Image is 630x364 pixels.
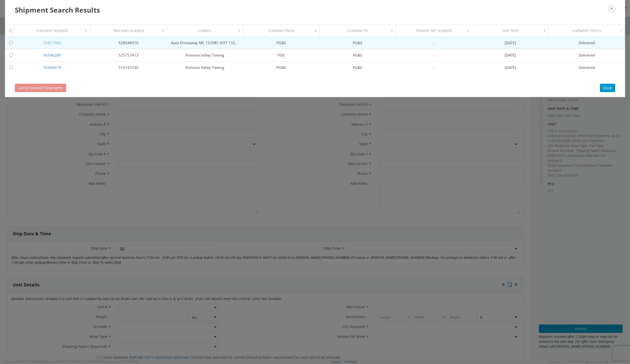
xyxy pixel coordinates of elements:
td: PG&E [319,37,396,49]
div: Company To [324,28,394,33]
td: Pomona Valley Towing [167,61,243,74]
button: Close [600,84,615,92]
td: PGE [243,49,319,61]
span: [DATE] [505,53,516,58]
td: 513197230 [90,61,167,74]
td: Pomona Valley Towing [167,49,243,61]
td: PG&E [319,61,396,74]
span: Delivered [579,65,595,70]
td: - [396,61,472,74]
span: Cancel Selected Shipments [18,85,63,90]
span: Delivered [579,53,595,58]
td: 525757413 [90,49,167,61]
a: 55406019 [43,65,61,70]
td: - [396,49,472,61]
td: Auto Driveaway MC 152985 DOT 1335807 [167,37,243,49]
span: Delivered [579,40,595,45]
div: Tracking Number [95,28,165,33]
td: PG&E [243,37,319,49]
a: 56546289 [43,53,61,58]
div: Carrier [171,28,241,33]
div: Ship Date [477,28,547,33]
div: Shipment Number [19,28,89,33]
h3: Shipment Search Results [15,5,615,15]
div: Company From [248,28,318,33]
div: Primary Ref Number [400,28,471,33]
td: PG&E [319,49,396,61]
span: [DATE] [505,65,516,70]
td: - [396,37,472,49]
span: [DATE] [505,40,516,45]
a: 56821900 [43,40,61,45]
button: Cancel Selected Shipments [15,84,66,92]
td: PG&E [243,61,319,74]
div: Shipment Status [553,28,623,33]
td: 528548976 [90,37,167,49]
